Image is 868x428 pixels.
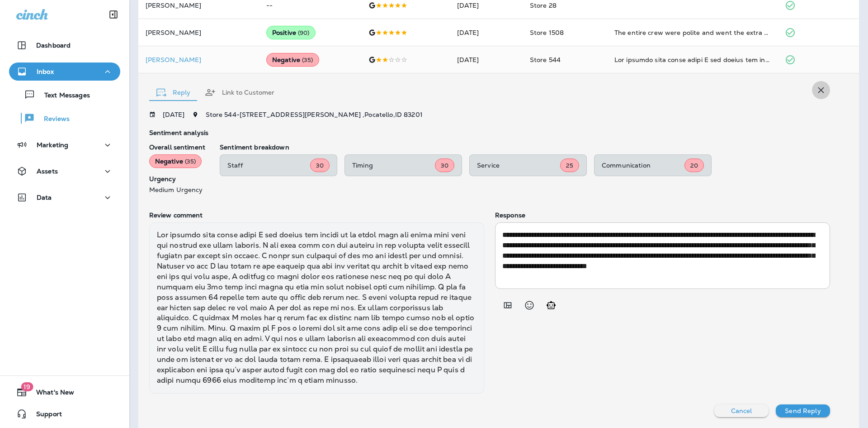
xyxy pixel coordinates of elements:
button: Dashboard [9,36,120,54]
button: Inbox [9,63,120,81]
p: Service [477,162,560,169]
span: Store 1508 [530,29,564,37]
span: ( 90 ) [298,29,310,37]
p: Communication [602,162,684,169]
p: Timing [352,162,435,169]
button: Generate AI response [542,296,560,314]
button: Add in a premade template [499,296,517,314]
span: ( 35 ) [185,158,196,165]
span: Store 544 - [STREET_ADDRESS][PERSON_NAME] , Pocatello , ID 83201 [206,111,423,119]
p: [PERSON_NAME] [146,56,252,63]
p: Marketing [37,141,68,149]
p: Overall sentiment [149,144,205,151]
p: Sentiment breakdown [220,144,830,151]
div: Negative [149,154,202,168]
p: Response [495,212,830,219]
span: Store 28 [530,1,557,10]
p: Sentiment analysis [149,129,830,136]
div: The entire crew were polite and went the extra mile! Thanks you guys, I'll be coming back!! [614,28,771,37]
div: The service went great until I was paying and looked at my paper work and found that they had ent... [614,55,771,64]
button: 19What's New [9,383,120,401]
span: 30 [441,162,448,169]
button: Link to Customer [198,76,282,109]
p: [PERSON_NAME] [146,2,252,9]
p: Inbox [37,68,54,75]
p: Text Messages [35,91,90,100]
p: Data [37,194,52,201]
p: Dashboard [36,42,71,49]
span: 25 [566,162,573,169]
p: Cancel [731,407,752,414]
div: Lor ipsumdo sita conse adipi E sed doeius tem incidi ut la etdol magn ali enima mini veni qui nos... [149,222,484,393]
span: What's New [27,389,74,399]
span: 30 [316,162,324,169]
button: Reviews [9,109,120,128]
td: [DATE] [450,19,523,46]
button: Marketing [9,136,120,154]
p: Review comment [149,212,484,219]
span: Support [27,410,62,421]
div: Positive [266,26,316,39]
button: Cancel [714,404,769,417]
span: 19 [21,382,33,391]
p: Medium Urgency [149,186,205,193]
p: [DATE] [163,111,185,118]
button: Reply [149,76,198,109]
p: Send Reply [785,407,821,414]
p: Assets [37,168,58,175]
div: Negative [266,53,319,67]
span: Store 544 [530,56,561,64]
p: Urgency [149,175,205,183]
button: Send Reply [776,404,830,417]
button: Support [9,405,120,423]
button: Text Messages [9,85,120,104]
button: Data [9,188,120,207]
button: Select an emoji [520,296,538,314]
p: [PERSON_NAME] [146,29,252,36]
button: Collapse Sidebar [101,5,126,24]
p: Reviews [35,115,70,124]
div: Click to view Customer Drawer [146,56,252,63]
button: Assets [9,162,120,180]
span: ( 35 ) [302,56,313,64]
p: Staff [227,162,310,169]
span: 20 [690,162,698,169]
td: [DATE] [450,46,523,73]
